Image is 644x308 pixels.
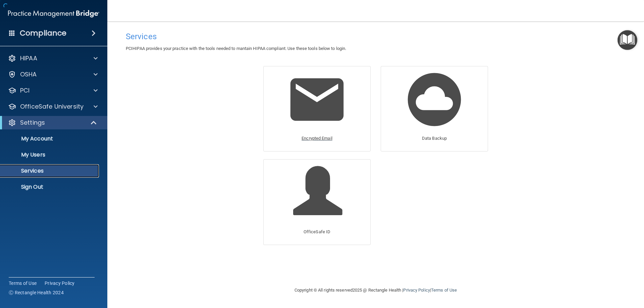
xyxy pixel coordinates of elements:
a: Terms of Use [9,280,37,287]
p: Sign Out [4,184,96,190]
p: Data Backup [422,134,447,142]
h4: Services [126,32,626,41]
a: OSHA [8,70,98,78]
p: PCI [20,86,30,95]
a: Terms of Use [431,288,457,293]
a: Privacy Policy [403,288,430,293]
img: PMB logo [8,7,99,20]
img: Data Backup [402,68,466,131]
p: My Users [4,151,96,158]
p: OSHA [20,70,37,78]
a: OfficeSafe ID [263,159,371,245]
a: Privacy Policy [45,280,75,287]
span: Ⓒ Rectangle Health 2024 [9,289,64,296]
p: Services [4,168,96,174]
p: Settings [20,119,45,127]
a: HIPAA [8,54,98,62]
div: Copyright © All rights reserved 2025 @ Rectangle Health | | [253,280,498,301]
span: PCIHIPAA provides your practice with the tools needed to mantain HIPAA compliant. Use these tools... [126,46,346,51]
a: PCI [8,86,98,95]
button: Open Resource Center [618,30,637,50]
p: Encrypted Email [302,134,332,142]
p: OfficeSafe ID [304,228,330,236]
a: Settings [8,119,97,127]
a: OfficeSafe University [8,103,98,111]
img: Encrypted Email [285,68,349,131]
p: My Account [4,135,96,142]
p: OfficeSafe University [20,103,84,111]
iframe: Drift Widget Chat Controller [528,260,636,287]
h4: Compliance [20,28,66,38]
p: HIPAA [20,54,37,62]
a: Encrypted Email Encrypted Email [263,66,371,151]
a: Data Backup Data Backup [381,66,488,151]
